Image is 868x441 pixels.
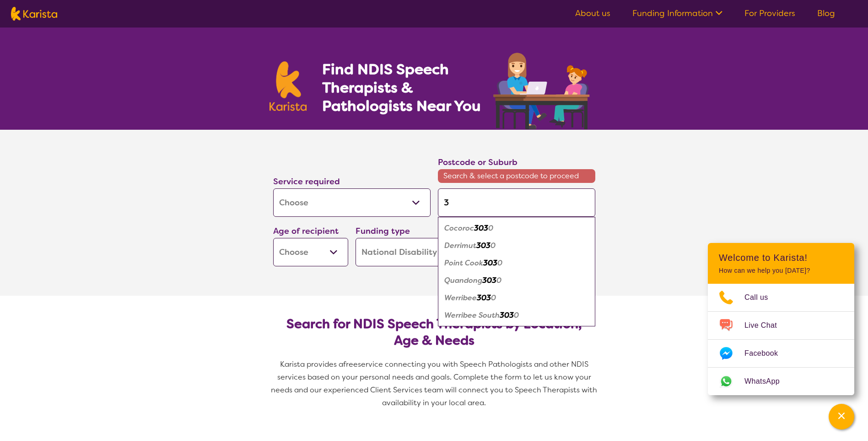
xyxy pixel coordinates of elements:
[719,267,843,275] p: How can we help you [DATE]?
[438,157,518,168] label: Postcode or Suburb
[438,169,595,183] span: Search & select a postcode to proceed
[744,319,788,332] span: Live Chat
[273,176,340,187] label: Service required
[482,276,496,285] em: 303
[322,60,491,115] h1: Find NDIS Speech Therapists & Pathologists Near You
[273,226,339,237] label: Age of recipient
[11,7,57,21] img: Karista logo
[575,8,610,19] a: About us
[444,310,500,320] em: Werribee South
[474,223,488,233] em: 303
[483,258,497,268] em: 303
[744,8,795,19] a: For Providers
[491,241,496,250] em: 0
[442,272,591,289] div: Quandong 3030
[356,226,410,237] label: Funding type
[514,310,519,320] em: 0
[442,220,591,237] div: Cocoroc 3030
[719,252,843,263] h2: Welcome to Karista!
[442,237,591,254] div: Derrimut 3030
[444,223,474,233] em: Cocoroc
[500,310,514,320] em: 303
[442,289,591,307] div: Werribee 3030
[444,293,477,303] em: Werribee
[744,291,779,304] span: Call us
[744,375,791,388] span: WhatsApp
[491,293,496,303] em: 0
[477,293,491,303] em: 303
[442,307,591,324] div: Werribee South 3030
[486,50,599,130] img: speech-therapy
[444,276,482,285] em: Quandong
[444,241,476,250] em: Derrimut
[270,61,307,111] img: Karista logo
[497,258,502,268] em: 0
[632,8,722,19] a: Funding Information
[708,284,854,395] ul: Choose channel
[280,359,343,369] span: Karista provides a
[708,243,854,395] div: Channel Menu
[488,223,493,233] em: 0
[442,254,591,272] div: Point Cook 3030
[271,359,599,408] span: service connecting you with Speech Pathologists and other NDIS services based on your personal ne...
[817,8,835,19] a: Blog
[708,368,854,395] a: Web link opens in a new tab.
[744,347,789,360] span: Facebook
[444,258,483,268] em: Point Cook
[496,276,501,285] em: 0
[343,359,358,369] span: free
[438,188,595,217] input: Type
[476,241,491,250] em: 303
[829,404,854,430] button: Channel Menu
[280,316,588,349] h2: Search for NDIS Speech Therapists by Location, Age & Needs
